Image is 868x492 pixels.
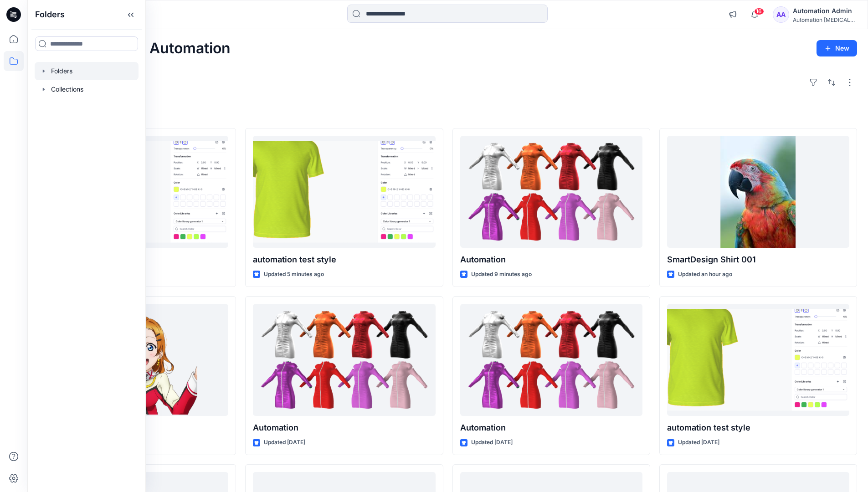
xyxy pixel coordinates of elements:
div: AA [773,6,789,23]
p: Updated 9 minutes ago [471,270,532,279]
div: Automation [MEDICAL_DATA]... [793,16,857,23]
p: Automation [253,421,435,434]
p: Updated [DATE] [678,438,719,447]
p: SmartDesign Shirt 001 [667,253,849,266]
h4: Styles [38,108,857,119]
p: Updated [DATE] [471,438,513,447]
p: Automation [460,421,642,434]
p: Updated [DATE] [264,438,305,447]
p: automation test style [667,421,849,434]
a: automation test style [253,136,435,248]
p: Updated an hour ago [678,270,732,279]
a: SmartDesign Shirt 001 [667,136,849,248]
a: Automation [460,136,642,248]
p: Automation [460,253,642,266]
span: 16 [754,8,764,15]
a: Automation [253,304,435,416]
a: Automation [460,304,642,416]
p: Updated 5 minutes ago [264,270,324,279]
p: automation test style [253,253,435,266]
button: New [817,40,857,56]
div: Automation Admin [793,5,857,16]
a: automation test style [667,304,849,416]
